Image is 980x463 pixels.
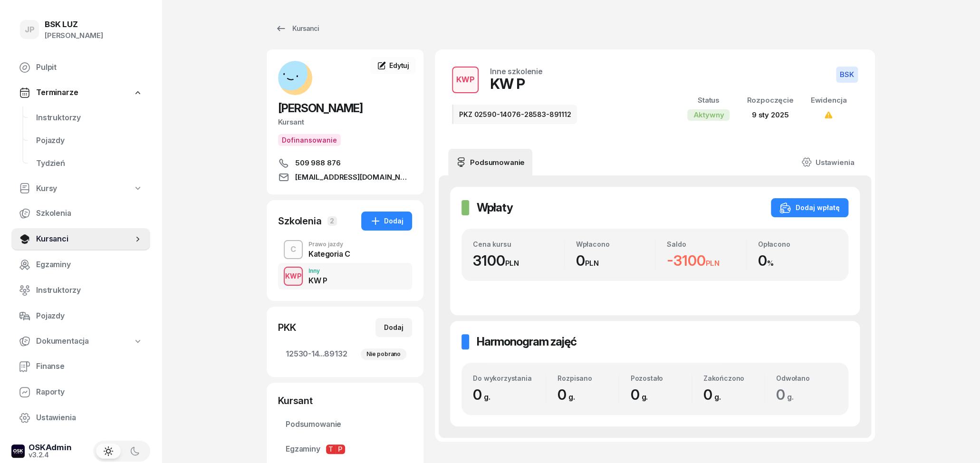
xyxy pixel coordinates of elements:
div: Ewidencja [810,94,846,106]
div: -3100 [667,252,746,270]
button: CPrawo jazdyKategoria C [278,236,412,263]
div: [PERSON_NAME] [45,29,103,42]
div: Kursant [278,116,412,128]
a: Edytuj [370,57,416,74]
div: KW P [490,75,543,92]
div: Dodaj [384,322,404,333]
div: Kursant [278,394,412,407]
span: Finanse [36,360,143,373]
div: Zakończono [703,374,764,382]
span: Raporty [36,386,143,398]
small: g. [787,392,794,402]
div: Prawo jazdy [308,241,350,247]
a: Pulpit [11,56,150,79]
span: [PERSON_NAME] [278,101,363,115]
a: Pojazdy [11,305,150,328]
div: 3100 [473,252,564,270]
span: Egzaminy [36,259,143,271]
span: Pojazdy [36,135,143,147]
button: C [284,240,303,259]
a: Dokumentacja [11,330,150,352]
span: Kursanci [36,233,133,245]
span: Dokumentacja [36,335,89,347]
a: 12530-14...89132Nie pobrano [278,343,412,366]
div: 0 [630,386,691,404]
a: Terminarze [11,82,150,104]
button: Dodaj [361,212,412,231]
span: Kursy [36,183,57,195]
span: Edytuj [389,61,409,69]
div: 0 [576,252,655,270]
small: g. [568,392,575,402]
div: v3.2.4 [29,452,72,458]
a: EgzaminyTP [278,438,412,461]
div: Kursanci [275,23,319,34]
div: Dodaj wpłatę [779,202,840,213]
small: g. [641,392,648,402]
div: Dodaj [370,215,404,227]
h2: Harmonogram zajęć [477,334,576,349]
span: Instruktorzy [36,112,143,124]
div: Inne szkolenie [490,68,543,75]
small: PLN [505,259,519,268]
span: Szkolenia [36,207,143,220]
span: Podsumowanie [286,418,404,431]
a: Raporty [11,381,150,404]
a: Kursanci [267,19,327,38]
div: PKK [278,321,296,334]
span: 0 [557,386,580,403]
div: KWP [281,270,306,282]
small: PLN [705,259,720,268]
span: Tydzień [36,157,143,170]
img: logo-xs-dark@2x.png [11,444,25,458]
button: Dofinansowanie [278,134,341,146]
div: Nie pobrano [361,348,406,360]
button: KWP [452,67,479,93]
div: KW P [308,277,327,284]
a: Tydzień [29,152,150,175]
h2: Wpłaty [477,200,513,215]
div: OSKAdmin [29,444,72,452]
button: KWPInnyKW P [278,263,412,289]
div: Rozpoczęcie [747,94,793,106]
div: Saldo [667,240,746,248]
span: Terminarze [36,87,78,99]
span: 2 [327,216,337,226]
a: [EMAIL_ADDRESS][DOMAIN_NAME] [278,172,412,183]
a: Kursanci [11,228,150,251]
small: % [767,259,773,268]
div: Odwołano [776,374,837,382]
div: Kategoria C [308,250,350,258]
div: KWP [452,72,479,88]
small: g. [714,392,721,402]
div: PKZ 02590-14076-28583-891112 [452,105,577,124]
button: KWP [284,267,303,286]
span: JP [25,26,35,34]
span: T [326,444,336,454]
span: Ustawienia [36,412,143,424]
div: Rozpisano [557,374,618,382]
span: Egzaminy [286,443,404,455]
a: Instruktorzy [11,279,150,302]
a: Instruktorzy [29,106,150,129]
a: Egzaminy [11,253,150,276]
div: BSK LUZ [45,20,103,29]
div: C [287,241,300,258]
div: Do wykorzystania [473,374,546,382]
small: PLN [585,259,599,268]
a: Szkolenia [11,202,150,225]
div: Cena kursu [473,240,564,248]
span: P [336,444,345,454]
button: BSK [836,67,858,83]
a: Kursy [11,178,150,200]
small: g. [484,392,490,402]
span: 0 [473,386,495,403]
div: Pozostało [630,374,691,382]
div: Opłacono [758,240,837,248]
div: 0 [758,252,837,270]
a: Pojazdy [29,129,150,152]
a: Ustawienia [11,406,150,429]
span: Pulpit [36,61,143,74]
